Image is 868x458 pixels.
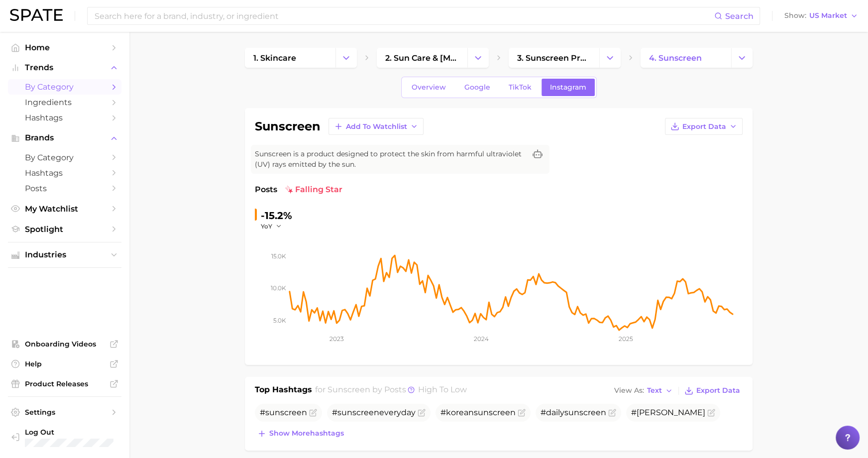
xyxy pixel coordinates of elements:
span: Settings [25,408,105,417]
span: Posts [255,184,277,196]
span: Posts [25,184,105,193]
div: -15.2% [261,208,292,224]
button: Flag as miscategorized or irrelevant [608,409,616,417]
button: Change Category [599,48,621,68]
a: by Category [8,150,121,165]
span: Spotlight [25,225,105,234]
span: Text [647,388,662,393]
a: Hashtags [8,110,121,125]
a: Home [8,40,121,55]
a: Help [8,356,121,371]
span: #korean [440,408,516,417]
tspan: 5.0k [273,317,286,324]
button: Export Data [665,118,743,135]
span: #[PERSON_NAME] [631,408,705,417]
button: ShowUS Market [782,9,861,22]
a: TikTok [500,79,540,96]
span: Help [25,359,105,368]
a: Onboarding Videos [8,337,121,351]
span: 4. sunscreen [649,53,702,63]
span: sunscreen [337,408,379,417]
a: My Watchlist [8,201,121,217]
a: 2. sun care & [MEDICAL_DATA] [377,48,467,68]
span: 2. sun care & [MEDICAL_DATA] [385,53,459,63]
a: Ingredients [8,95,121,110]
button: Add to Watchlist [328,118,424,135]
span: Sunscreen is a product designed to protect the skin from harmful ultraviolet (UV) rays emitted by... [255,149,526,170]
button: Trends [8,60,121,75]
span: 3. sunscreen products [517,53,591,63]
span: Log Out [25,428,113,437]
span: TikTok [509,83,532,92]
a: 3. sunscreen products [509,48,599,68]
button: YoY [261,222,282,230]
span: sunscreen [265,408,307,417]
a: Posts [8,181,121,196]
h2: for by Posts [315,384,467,398]
a: by Category [8,79,121,95]
input: Search here for a brand, industry, or ingredient [94,7,714,24]
h1: Top Hashtags [255,384,312,398]
button: Industries [8,247,121,262]
button: Flag as miscategorized or irrelevant [707,409,715,417]
span: Export Data [682,122,726,131]
h1: sunscreen [255,120,321,132]
span: Home [25,43,105,52]
button: Export Data [682,384,743,398]
button: Change Category [731,48,753,68]
span: Brands [25,133,105,142]
tspan: 10.0k [271,284,286,292]
button: Change Category [335,48,357,68]
span: sunscreen [327,385,370,394]
a: 1. skincare [245,48,335,68]
span: Trends [25,63,105,72]
button: Change Category [467,48,489,68]
a: Spotlight [8,222,121,237]
span: Ingredients [25,98,105,107]
span: #daily [541,408,606,417]
tspan: 2025 [619,335,633,343]
span: Industries [25,250,105,259]
span: YoY [261,222,272,230]
button: View AsText [612,384,675,397]
span: 1. skincare [253,53,296,63]
span: Export Data [696,386,740,395]
span: Google [464,83,490,92]
span: by Category [25,153,105,162]
span: Instagram [550,83,586,92]
button: Show morehashtags [255,427,346,441]
a: 4. sunscreen [641,48,731,68]
a: Hashtags [8,165,121,181]
span: by Category [25,82,105,92]
a: Overview [403,79,454,96]
span: high to low [418,385,467,394]
tspan: 15.0k [271,252,286,260]
img: SPATE [10,9,63,21]
span: My Watchlist [25,204,105,214]
span: sunscreen [474,408,516,417]
button: Flag as miscategorized or irrelevant [418,409,426,417]
span: Search [725,11,754,21]
a: Google [456,79,499,96]
button: Flag as miscategorized or irrelevant [518,409,526,417]
span: Hashtags [25,113,105,122]
span: Show more hashtags [269,429,344,438]
span: Onboarding Videos [25,340,105,348]
button: Brands [8,130,121,145]
span: Hashtags [25,168,105,178]
a: Log out. Currently logged in with e-mail raj@netrush.com. [8,425,121,451]
span: # everyday [332,408,416,417]
a: Instagram [542,79,595,96]
span: View As [614,388,644,393]
span: US Market [809,13,847,18]
span: Add to Watchlist [346,122,407,131]
img: falling star [285,186,293,194]
span: Show [784,13,806,18]
span: falling star [285,184,342,196]
a: Product Releases [8,376,121,391]
tspan: 2023 [329,335,344,343]
tspan: 2024 [474,335,489,343]
button: Flag as miscategorized or irrelevant [309,409,317,417]
span: # [260,408,307,417]
span: Overview [412,83,446,92]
